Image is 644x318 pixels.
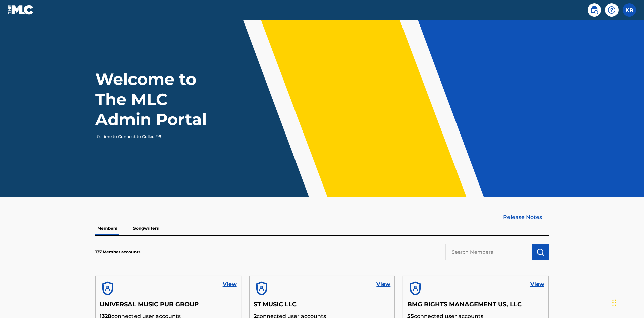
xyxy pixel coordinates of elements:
h5: UNIVERSAL MUSIC PUB GROUP [100,301,237,312]
h5: BMG RIGHTS MANAGEMENT US, LLC [407,301,544,312]
img: search [590,6,598,14]
a: View [376,280,390,288]
img: help [608,6,616,14]
p: Songwriters [131,221,161,235]
img: account [100,280,116,297]
a: View [223,280,237,288]
h5: ST MUSIC LLC [254,301,391,312]
img: MLC Logo [8,5,34,15]
div: User Menu [623,3,636,17]
iframe: Chat Widget [610,286,644,318]
img: account [254,280,270,297]
p: It's time to Connect to Collect™! [95,134,212,140]
p: Members [95,221,119,235]
div: Drag [612,293,616,313]
a: Release Notes [503,213,549,221]
h1: Welcome to The MLC Admin Portal [95,69,221,129]
p: 137 Member accounts [95,249,140,255]
a: View [530,280,544,288]
img: account [407,280,423,297]
div: Help [605,3,619,17]
a: Public Search [588,3,601,17]
input: Search Members [445,244,532,260]
img: Search Works [536,248,544,256]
